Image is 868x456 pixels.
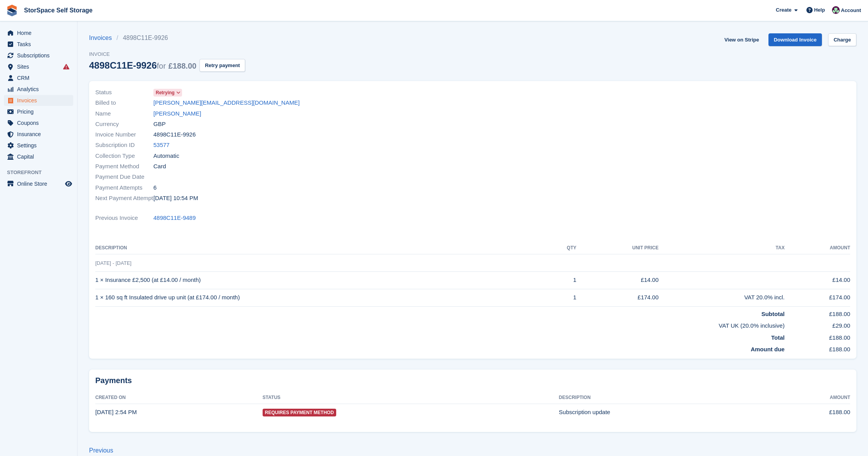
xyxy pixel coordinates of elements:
[153,130,196,139] span: 4898C11E-9926
[89,33,245,43] nav: breadcrumbs
[768,33,822,46] a: Download Invoice
[95,392,263,404] th: Created On
[6,5,18,16] img: stora-icon-8386f47178a22dfd0bd8f6a31ec36ba5ce8667c1dd55bd0f319d3a0aa187defe.svg
[89,60,196,71] div: 4898C11E-9926
[199,59,245,72] button: Retry payment
[95,120,153,129] span: Currency
[785,306,850,318] td: £188.00
[89,50,245,58] span: Invoice
[4,178,73,189] a: menu
[95,109,153,118] span: Name
[95,289,547,306] td: 1 × 160 sq ft Insulated drive up unit (at £174.00 / month)
[153,152,179,161] span: Automatic
[95,162,153,171] span: Payment Method
[785,318,850,330] td: £29.00
[156,89,175,96] span: Retrying
[17,178,64,189] span: Online Store
[17,151,64,162] span: Capital
[17,106,64,117] span: Pricing
[17,73,64,83] span: CRM
[4,50,73,61] a: menu
[95,88,153,97] span: Status
[95,173,153,181] span: Payment Due Date
[17,28,64,38] span: Home
[17,61,64,72] span: Sites
[95,141,153,150] span: Subscription ID
[576,242,658,254] th: Unit Price
[4,151,73,162] a: menu
[4,106,73,117] a: menu
[4,28,73,38] a: menu
[547,271,576,289] td: 1
[95,260,131,266] span: [DATE] - [DATE]
[95,183,153,192] span: Payment Attempts
[785,242,850,254] th: Amount
[559,404,766,421] td: Subscription update
[576,289,658,306] td: £174.00
[576,271,658,289] td: £14.00
[766,392,850,404] th: Amount
[63,64,69,70] i: Smart entry sync failures have occurred
[4,61,73,72] a: menu
[95,130,153,139] span: Invoice Number
[547,242,576,254] th: QTY
[785,271,850,289] td: £14.00
[153,183,156,192] span: 6
[4,129,73,140] a: menu
[153,120,166,129] span: GBP
[658,242,784,254] th: Tax
[828,33,856,46] a: Charge
[4,39,73,50] a: menu
[761,311,785,317] strong: Subtotal
[658,293,784,302] div: VAT 20.0% incl.
[153,109,201,118] a: [PERSON_NAME]
[4,73,73,83] a: menu
[785,342,850,354] td: £188.00
[95,194,153,203] span: Next Payment Attempt
[153,98,300,107] a: [PERSON_NAME][EMAIL_ADDRESS][DOMAIN_NAME]
[95,376,850,385] h2: Payments
[832,6,840,14] img: Ross Hadlington
[785,330,850,342] td: £188.00
[95,409,137,415] time: 2025-08-14 13:54:40 UTC
[766,404,850,421] td: £188.00
[168,62,196,70] span: £188.00
[95,98,153,107] span: Billed to
[4,117,73,128] a: menu
[751,346,785,352] strong: Amount due
[95,214,153,223] span: Previous Invoice
[153,88,182,97] a: Retrying
[4,84,73,95] a: menu
[64,179,73,188] a: Preview store
[547,289,576,306] td: 1
[153,194,198,203] time: 2025-08-23 21:54:55 UTC
[263,409,336,416] span: Requires Payment Method
[814,6,825,14] span: Help
[17,117,64,128] span: Coupons
[153,214,196,223] a: 4898C11E-9489
[17,84,64,95] span: Analytics
[95,271,547,289] td: 1 × Insurance £2,500 (at £14.00 / month)
[4,140,73,151] a: menu
[95,242,547,254] th: Description
[841,7,861,14] span: Account
[89,447,113,454] a: Previous
[153,141,170,150] a: 53577
[263,392,559,404] th: Status
[89,33,117,43] a: Invoices
[776,6,791,14] span: Create
[153,162,166,171] span: Card
[95,152,153,161] span: Collection Type
[21,4,96,17] a: StorSpace Self Storage
[771,334,785,341] strong: Total
[785,289,850,306] td: £174.00
[17,129,64,140] span: Insurance
[7,169,77,176] span: Storefront
[17,50,64,61] span: Subscriptions
[559,392,766,404] th: Description
[4,95,73,106] a: menu
[157,62,166,70] span: for
[17,39,64,50] span: Tasks
[17,95,64,106] span: Invoices
[17,140,64,151] span: Settings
